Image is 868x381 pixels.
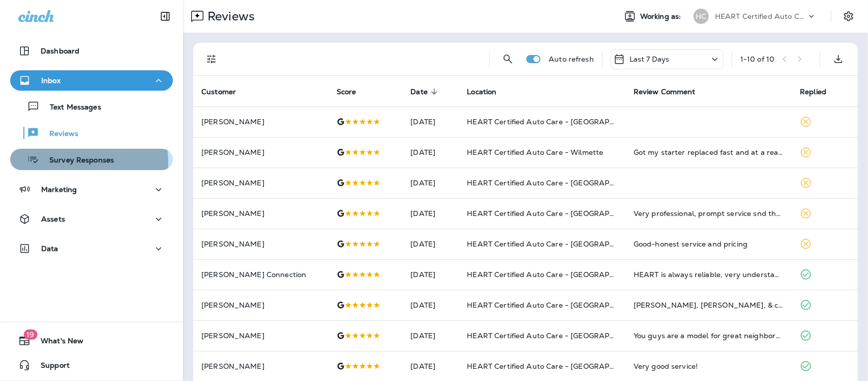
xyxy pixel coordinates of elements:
button: Marketing [10,179,173,200]
p: Text Messages [40,103,101,113]
p: [PERSON_NAME] Connection [201,270,320,279]
span: HEART Certified Auto Care - [GEOGRAPHIC_DATA] [467,239,649,249]
span: HEART Certified Auto Care - [GEOGRAPHIC_DATA] [467,117,649,126]
span: Replied [800,87,840,96]
button: Text Messages [10,96,173,117]
button: Support [10,355,173,375]
span: Date [410,87,441,96]
p: Auto refresh [549,55,594,63]
td: [DATE] [402,229,459,259]
p: [PERSON_NAME] [201,179,320,187]
span: Customer [201,87,249,96]
button: Reviews [10,122,173,144]
span: Location [467,87,510,96]
button: Search Reviews [498,49,518,69]
td: [DATE] [402,106,459,137]
p: [PERSON_NAME] [201,240,320,248]
div: Got my starter replaced fast and at a reasonable price, car is driving great now! Staff was frien... [634,147,784,157]
td: [DATE] [402,168,459,198]
button: Inbox [10,70,173,91]
button: Dashboard [10,41,173,61]
div: 1 - 10 of 10 [740,55,774,63]
span: HEART Certified Auto Care - [GEOGRAPHIC_DATA] [467,362,649,371]
td: [DATE] [402,259,459,290]
td: [DATE] [402,198,459,229]
button: Survey Responses [10,149,173,170]
span: HEART Certified Auto Care - [GEOGRAPHIC_DATA] [467,331,649,340]
span: HEART Certified Auto Care - [GEOGRAPHIC_DATA] [467,270,649,279]
p: HEART Certified Auto Care [715,12,806,20]
p: [PERSON_NAME] [201,118,320,126]
span: HEART Certified Auto Care - Wilmette [467,148,603,157]
p: [PERSON_NAME] [201,209,320,217]
p: [PERSON_NAME] [201,301,320,309]
div: Good-honest service and pricing [634,239,784,249]
div: HC [694,9,709,24]
p: Marketing [41,185,77,194]
p: Data [41,244,58,253]
span: Working as: [640,12,683,21]
p: Reviews [203,9,255,24]
p: Dashboard [41,47,79,55]
div: HEART is always reliable, very understanding and responsible. Hard to find that in this kind of b... [634,269,784,280]
p: [PERSON_NAME] [201,332,320,340]
div: Armando, Jaime, & colleague Mechanic are thoroughly competent, professional & polite. Great to ha... [634,300,784,310]
span: What's New [31,337,83,349]
button: Settings [840,7,858,25]
span: Review Comment [634,87,709,96]
p: Assets [41,215,65,223]
span: Customer [201,88,236,96]
td: [DATE] [402,137,459,168]
span: Score [337,88,356,96]
span: HEART Certified Auto Care - [GEOGRAPHIC_DATA] [467,209,649,218]
button: Filters [201,49,222,69]
span: HEART Certified Auto Care - [GEOGRAPHIC_DATA] [467,178,649,187]
p: Last 7 Days [630,55,670,63]
span: HEART Certified Auto Care - [GEOGRAPHIC_DATA] [467,301,649,310]
p: [PERSON_NAME] [201,148,320,156]
div: You guys are a model for great neighborhood auto service! [634,331,784,341]
p: [PERSON_NAME] [201,362,320,370]
button: 19What's New [10,331,173,351]
span: Review Comment [634,88,696,96]
span: Score [337,87,370,96]
button: Assets [10,209,173,229]
div: Very professional, prompt service snd thorough. So happy I found them! [634,208,784,219]
p: Survey Responses [39,156,114,166]
button: Collapse Sidebar [151,6,179,26]
p: Reviews [39,129,78,139]
span: Replied [800,88,826,96]
div: Very good service! [634,361,784,371]
button: Export as CSV [828,49,849,69]
button: Data [10,238,173,259]
td: [DATE] [402,290,459,320]
p: Inbox [41,76,61,85]
span: Date [410,88,428,96]
span: 19 [23,330,37,340]
span: Location [467,88,496,96]
td: [DATE] [402,320,459,351]
span: Support [31,361,70,373]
